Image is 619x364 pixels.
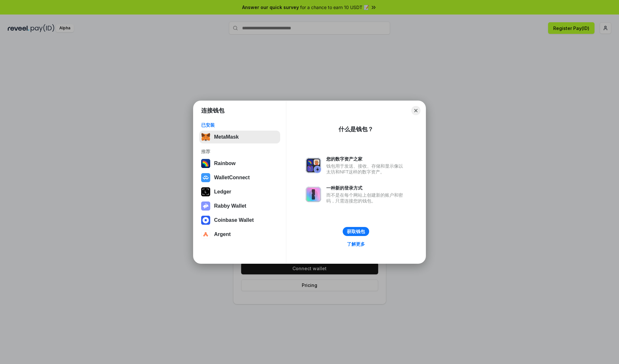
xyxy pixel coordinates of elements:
[201,202,210,211] img: svg+xml,%3Csvg%20xmlns%3D%22http%3A%2F%2Fwww.w3.org%2F2000%2Fsvg%22%20fill%3D%22none%22%20viewBox...
[326,192,406,204] div: 而不是在每个网站上创建新的账户和密码，只需连接您的钱包。
[199,214,280,227] button: Coinbase Wallet
[214,189,231,195] div: Ledger
[214,217,254,223] div: Coinbase Wallet
[201,173,210,182] img: svg+xml,%3Csvg%20width%3D%2228%22%20height%3D%2228%22%20viewBox%3D%220%200%2028%2028%22%20fill%3D...
[201,107,224,114] h1: 连接钱包
[326,185,406,191] div: 一种新的登录方式
[201,149,278,154] div: 推荐
[201,122,278,128] div: 已安装
[343,227,369,236] button: 获取钱包
[199,131,280,143] button: MetaMask
[214,175,250,181] div: WalletConnect
[201,133,210,142] img: svg+xml,%3Csvg%20fill%3D%22none%22%20height%3D%2233%22%20viewBox%3D%220%200%2035%2033%22%20width%...
[343,240,369,248] a: 了解更多
[199,171,280,184] button: WalletConnect
[199,228,280,241] button: Argent
[214,231,231,237] div: Argent
[214,134,239,140] div: MetaMask
[339,125,373,133] div: 什么是钱包？
[201,216,210,225] img: svg+xml,%3Csvg%20width%3D%2228%22%20height%3D%2228%22%20viewBox%3D%220%200%2028%2028%22%20fill%3D...
[214,203,246,209] div: Rabby Wallet
[411,106,420,115] button: Close
[326,156,406,162] div: 您的数字资产之家
[326,163,406,175] div: 钱包用于发送、接收、存储和显示像以太坊和NFT这样的数字资产。
[347,241,365,247] div: 了解更多
[199,200,280,212] button: Rabby Wallet
[199,185,280,198] button: Ledger
[199,157,280,170] button: Rainbow
[214,161,236,166] div: Rainbow
[306,158,321,173] img: svg+xml,%3Csvg%20xmlns%3D%22http%3A%2F%2Fwww.w3.org%2F2000%2Fsvg%22%20fill%3D%22none%22%20viewBox...
[201,187,210,196] img: svg+xml,%3Csvg%20xmlns%3D%22http%3A%2F%2Fwww.w3.org%2F2000%2Fsvg%22%20width%3D%2228%22%20height%3...
[201,159,210,168] img: svg+xml,%3Csvg%20width%3D%22120%22%20height%3D%22120%22%20viewBox%3D%220%200%20120%20120%22%20fil...
[201,230,210,239] img: svg+xml,%3Csvg%20width%3D%2228%22%20height%3D%2228%22%20viewBox%3D%220%200%2028%2028%22%20fill%3D...
[347,229,365,234] div: 获取钱包
[306,187,321,202] img: svg+xml,%3Csvg%20xmlns%3D%22http%3A%2F%2Fwww.w3.org%2F2000%2Fsvg%22%20fill%3D%22none%22%20viewBox...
